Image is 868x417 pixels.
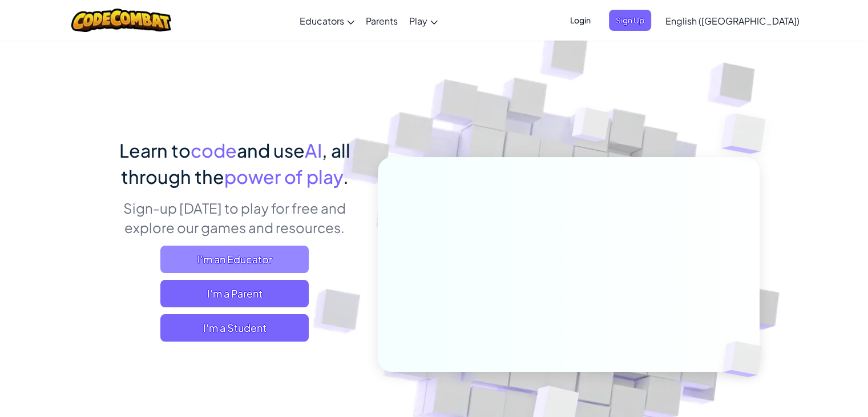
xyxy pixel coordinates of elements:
span: AI [305,139,322,162]
button: Login [563,10,597,31]
a: I'm an Educator [160,246,309,273]
a: Play [403,5,443,36]
img: Overlap cubes [550,85,632,170]
button: Sign Up [609,10,651,31]
span: English ([GEOGRAPHIC_DATA]) [665,15,800,27]
span: . [343,165,349,188]
a: English ([GEOGRAPHIC_DATA]) [660,5,805,36]
a: Educators [294,5,360,36]
button: I'm a Student [160,314,309,342]
img: Overlap cubes [699,86,797,182]
span: Play [409,15,427,27]
span: Educators [300,15,344,27]
span: and use [237,139,305,162]
span: Learn to [119,139,191,162]
img: CodeCombat logo [71,9,171,32]
a: Parents [360,5,403,36]
img: Overlap cubes [703,318,789,401]
span: power of play [224,165,343,188]
span: code [191,139,237,162]
p: Sign-up [DATE] to play for free and explore our games and resources. [109,198,361,237]
a: I'm a Parent [160,280,309,307]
